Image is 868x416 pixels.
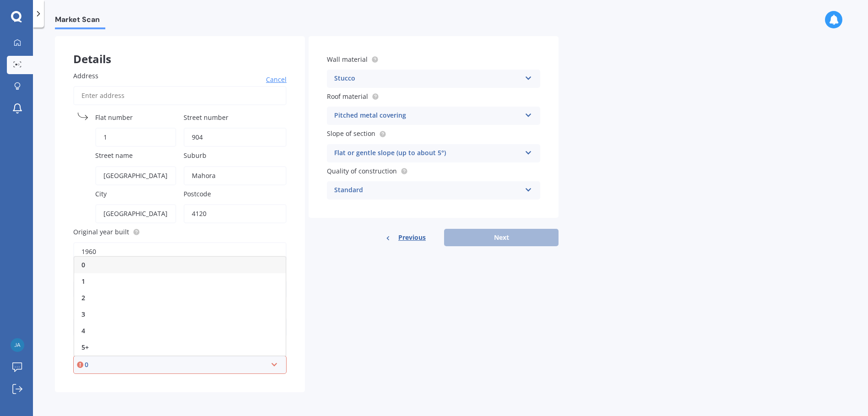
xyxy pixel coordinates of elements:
span: 2 [81,293,85,302]
input: Enter year [73,242,287,261]
span: Slope of section [327,130,375,138]
div: Flat or gentle slope (up to about 5°) [334,148,521,159]
span: Wall material [327,55,368,64]
span: Postcode [184,189,211,198]
input: Enter address [73,86,287,105]
span: Flat number [95,113,133,122]
span: Roof material [327,92,368,101]
span: Previous [398,231,426,244]
span: Cancel [266,75,287,84]
div: Stucco [334,73,521,84]
span: No. of storeys [73,265,115,274]
span: Number of covered car spaces (excluding internal garages) [73,341,255,350]
img: 5c2e890f3cd28400d36215a37ea09ddf [11,338,24,352]
span: Floor area of the house (m²) [73,303,158,312]
span: Market Scan [55,15,105,27]
div: 0 [85,360,267,370]
span: 0 [81,260,85,269]
span: 1 [81,277,85,286]
div: Standard [334,185,521,196]
span: Street name [95,151,133,160]
span: Suburb [184,151,206,160]
div: Pitched metal covering [334,110,521,121]
span: City [95,189,107,198]
span: Street number [184,113,228,122]
span: 4 [81,326,85,335]
span: Address [73,71,98,80]
span: 5+ [81,343,89,351]
input: Enter floor area [73,318,287,337]
span: Original year built [73,227,129,236]
span: Quality of construction [327,167,397,175]
input: (optional) [95,128,176,147]
div: Details [55,36,305,64]
span: 3 [81,310,85,319]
